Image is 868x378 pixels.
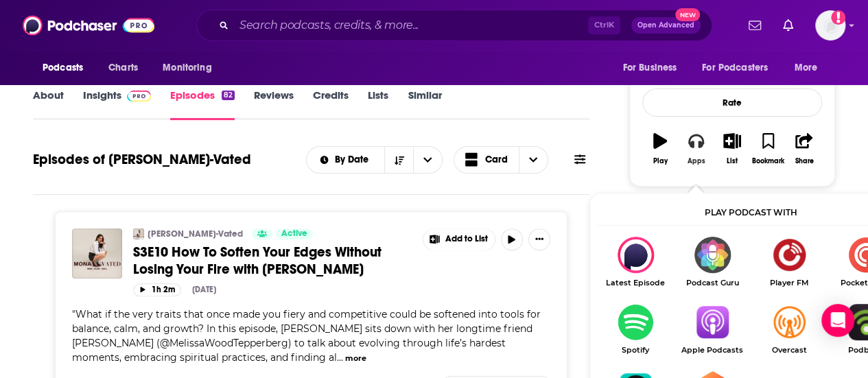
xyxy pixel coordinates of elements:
button: 1h 2m [133,283,181,296]
button: Choose View [454,146,548,174]
span: Podcast Guru [674,279,751,287]
div: [DATE] [192,285,216,294]
a: Active [276,228,313,239]
img: Podchaser Pro [127,91,151,102]
a: Reviews [254,88,294,120]
button: Apps [678,124,714,174]
button: Show More Button [423,228,495,250]
img: Podchaser - Follow, Share and Rate Podcasts [23,12,154,38]
a: Podcast GuruPodcast Guru [674,237,751,287]
div: 82 [222,91,235,100]
span: Overcast [751,346,828,355]
button: Show More Button [528,228,550,250]
span: Spotify [597,346,674,355]
div: Share [795,157,813,165]
button: Share [786,124,822,174]
span: S3E10 How To Soften Your Edges Without Losing Your Fire with [PERSON_NAME] [133,244,382,278]
button: open menu [785,55,835,81]
span: More [795,58,818,78]
span: Ctrl K [588,16,620,34]
span: New [675,8,700,21]
button: open menu [413,147,442,173]
span: Open Advanced [637,22,694,29]
a: [PERSON_NAME]-Vated [148,228,243,239]
a: Show notifications dropdown [777,14,799,37]
span: Active [281,227,307,241]
button: more [345,353,366,364]
span: For Business [622,58,677,78]
a: Credits [313,88,349,120]
span: Monitoring [163,58,211,78]
h2: Choose List sort [306,146,443,174]
img: S3E10 How To Soften Your Edges Without Losing Your Fire with Melissa Wood [72,228,122,279]
span: Add to List [445,234,488,244]
h1: Episodes of [PERSON_NAME]-Vated [33,151,251,168]
a: Lists [368,88,388,120]
div: Open Intercom Messenger [821,304,854,337]
div: Mona-Vated on Latest Episode [597,237,674,287]
button: open menu [153,55,229,81]
span: For Podcasters [702,58,768,78]
span: Podcasts [43,58,83,78]
button: Sort Direction [384,147,413,173]
a: Charts [99,55,146,81]
button: open menu [307,155,384,165]
span: Logged in as Ashley_Beenen [815,10,845,40]
span: What if the very traits that once made you fiery and competitive could be softened into tools for... [72,308,541,364]
a: SpotifySpotify [597,304,674,355]
a: Apple PodcastsApple Podcasts [674,304,751,355]
button: open menu [613,55,694,81]
button: Open AdvancedNew [631,17,701,34]
img: User Profile [815,10,845,40]
a: About [33,88,64,120]
a: Similar [408,88,441,120]
div: Play [653,157,668,165]
button: List [714,124,750,174]
input: Search podcasts, credits, & more... [234,14,588,36]
svg: Add a profile image [831,10,845,25]
div: Bookmark [752,157,784,165]
button: open menu [33,55,101,81]
button: Show profile menu [815,10,845,40]
span: " [72,308,541,364]
div: Search podcasts, credits, & more... [196,10,712,41]
span: ... [337,351,343,364]
div: Apps [688,157,705,165]
a: Show notifications dropdown [743,14,766,37]
div: List [727,157,738,165]
span: By Date [335,155,373,165]
button: Play [642,124,678,174]
a: Episodes82 [170,88,235,120]
a: Player FMPlayer FM [751,237,828,287]
a: S3E10 How To Soften Your Edges Without Losing Your Fire with [PERSON_NAME] [133,244,413,278]
span: Player FM [751,279,828,287]
a: InsightsPodchaser Pro [83,88,151,120]
span: Apple Podcasts [674,346,751,355]
span: Charts [108,58,138,78]
div: Rate [642,88,822,117]
button: open menu [693,55,788,81]
button: Bookmark [750,124,786,174]
img: Mona-Vated [133,228,144,239]
span: Latest Episode [597,279,674,287]
span: Card [485,155,508,165]
a: OvercastOvercast [751,304,828,355]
